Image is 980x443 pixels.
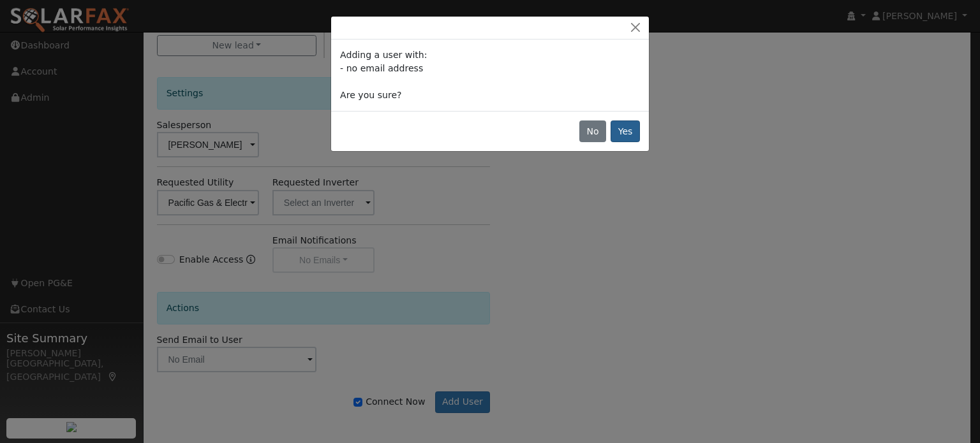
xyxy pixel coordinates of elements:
button: No [579,120,606,142]
span: Adding a user with: [340,50,427,60]
button: Yes [611,120,640,142]
button: Close [627,21,644,34]
span: Are you sure? [340,90,401,100]
span: - no email address [340,63,423,73]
